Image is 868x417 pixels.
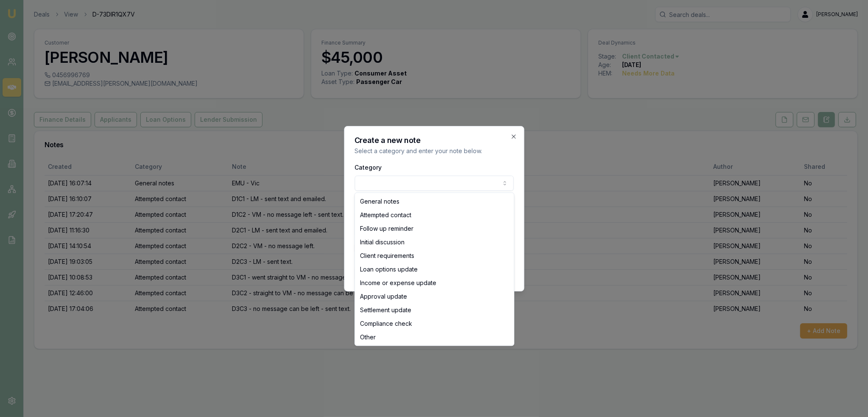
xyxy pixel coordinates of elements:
span: Compliance check [360,319,412,328]
span: General notes [360,197,399,206]
span: Approval update [360,292,407,301]
span: Loan options update [360,265,418,274]
span: Settlement update [360,306,411,314]
span: Other [360,333,376,341]
span: Income or expense update [360,279,436,287]
span: Client requirements [360,252,414,260]
span: Attempted contact [360,211,411,219]
span: Initial discussion [360,238,405,246]
span: Follow up reminder [360,224,413,233]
